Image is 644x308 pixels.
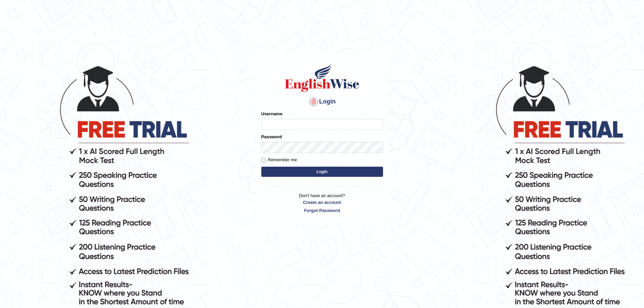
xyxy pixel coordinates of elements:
img: Logo of English Wise sign in for intelligent practice with AI [284,63,361,93]
label: Password [261,134,282,140]
a: Create an account [261,199,383,206]
label: Username [261,111,283,117]
button: Login [261,167,383,177]
label: Remember me [261,157,297,163]
input: Remember me [261,158,266,162]
p: Don't have an account? [261,192,383,213]
a: Forgot Password [261,207,383,214]
h4: Login [261,96,383,107]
